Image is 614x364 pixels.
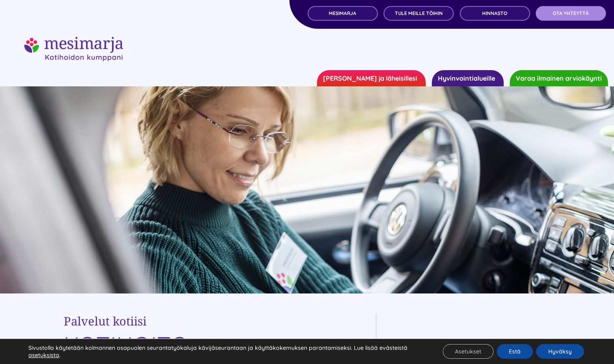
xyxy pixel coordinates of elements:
[64,313,146,329] span: Palvelut kotiisi
[317,70,426,86] a: [PERSON_NAME] ja läheisillesi
[308,6,378,21] a: MESIMARJA
[432,70,504,86] a: Hyvinvointialueille
[24,37,123,61] img: Mesimarjasi Kotihoidon kumppani
[443,344,493,359] button: Asetukset
[536,344,584,359] button: Hyväksy
[383,6,454,21] a: TULE MEILLE TÖIHIN
[553,11,589,16] span: OTA YHTEYTTÄ
[329,11,356,16] span: MESIMARJA
[395,11,443,16] span: TULE MEILLE TÖIHIN
[28,344,423,359] p: Sivustolla käytetään kolmannen osapuolen seurantatyökaluja kävijäseurantaan ja käyttäkokemuksen p...
[28,351,59,359] button: asetuksista
[64,332,327,358] h1: KOTIHOITO
[24,36,123,46] a: mesimarjasi
[510,70,608,86] a: Varaa ilmainen arviokäynti
[536,6,606,21] a: OTA YHTEYTTÄ
[482,11,507,16] span: Hinnasto
[497,344,533,359] button: Estä
[460,6,530,21] a: Hinnasto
